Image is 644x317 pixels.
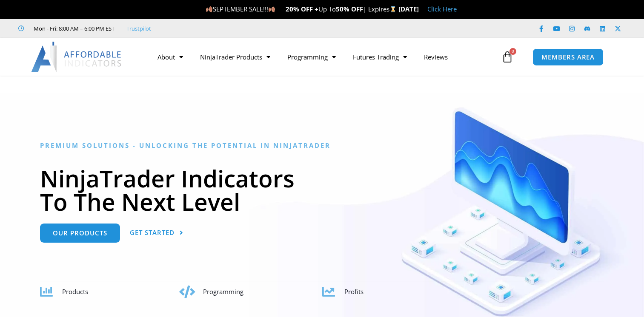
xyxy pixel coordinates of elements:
a: MEMBERS AREA [532,48,604,66]
h6: Premium Solutions - Unlocking the Potential in NinjaTrader [40,142,604,150]
span: Mon - Fri: 8:00 AM – 6:00 PM EST [31,23,114,34]
strong: 20% OFF + [286,5,318,13]
h1: NinjaTrader Indicators To The Next Level [40,167,604,213]
a: NinjaTrader Products [192,47,279,67]
a: Futures Trading [344,47,415,67]
span: 0 [509,48,516,55]
span: Our Products [53,230,107,236]
span: Profits [344,287,364,296]
nav: Menu [149,47,499,67]
a: Get Started [130,224,183,243]
strong: [DATE] [398,5,419,13]
a: About [149,47,192,67]
span: MEMBERS AREA [541,54,595,60]
a: Click Here [427,5,457,13]
a: Reviews [415,47,456,67]
span: Get Started [130,229,175,236]
a: 0 [489,45,526,69]
a: Programming [279,47,344,67]
span: SEPTEMBER SALE!!! Up To | Expires [206,5,398,13]
strong: 50% OFF [336,5,363,13]
a: Trustpilot [126,23,151,34]
img: 🍂 [269,6,275,12]
img: LogoAI | Affordable Indicators – NinjaTrader [31,42,123,72]
img: ⌛ [390,6,396,12]
img: 🍂 [206,6,212,12]
a: Our Products [40,224,120,243]
span: Products [62,287,88,296]
span: Programming [203,287,243,296]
